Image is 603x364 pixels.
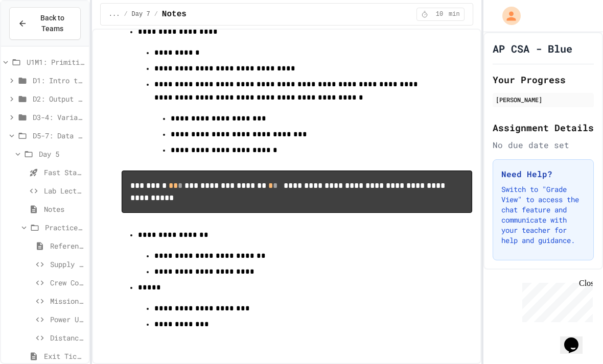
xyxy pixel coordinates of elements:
span: Mission Timer [50,296,85,306]
span: Lab Lecture [44,185,85,196]
span: / [124,10,127,18]
span: Practice (15 mins) [45,222,85,233]
span: Fast Start [44,167,85,178]
div: My Account [492,4,523,28]
span: U1M1: Primitives, Variables, Basic I/O [27,57,85,67]
span: D3-4: Variables and Input [33,112,85,123]
iframe: chat widget [518,279,593,322]
span: Distance Calculator [50,332,85,343]
h1: AP CSA - Blue [493,41,572,56]
div: Chat with us now!Close [4,4,71,65]
iframe: chat widget [560,323,593,354]
span: ... [109,10,120,18]
span: Crew Counter [50,277,85,288]
span: Notes [162,8,187,20]
p: Switch to "Grade View" to access the chat feature and communicate with your teacher for help and ... [501,184,585,246]
div: No due date set [493,139,594,151]
span: min [449,10,460,18]
span: D5-7: Data Types and Number Calculations [33,130,85,141]
span: D1: Intro to APCSA [33,75,85,86]
button: Back to Teams [9,7,81,40]
h3: Need Help? [501,168,585,180]
span: / [154,10,158,18]
span: 10 [431,10,448,18]
div: [PERSON_NAME] [496,95,591,104]
span: Day 7 [132,10,150,18]
h2: Assignment Details [493,120,594,135]
span: Exit Ticket [44,351,85,361]
h2: Your Progress [493,72,594,87]
span: Supply Counter [50,259,85,270]
span: Back to Teams [33,13,72,34]
span: D2: Output and Compiling Code [33,93,85,104]
span: Notes [44,204,85,214]
span: Day 5 [39,149,85,159]
span: Reference Link [50,240,85,251]
span: Power Usage [50,314,85,325]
